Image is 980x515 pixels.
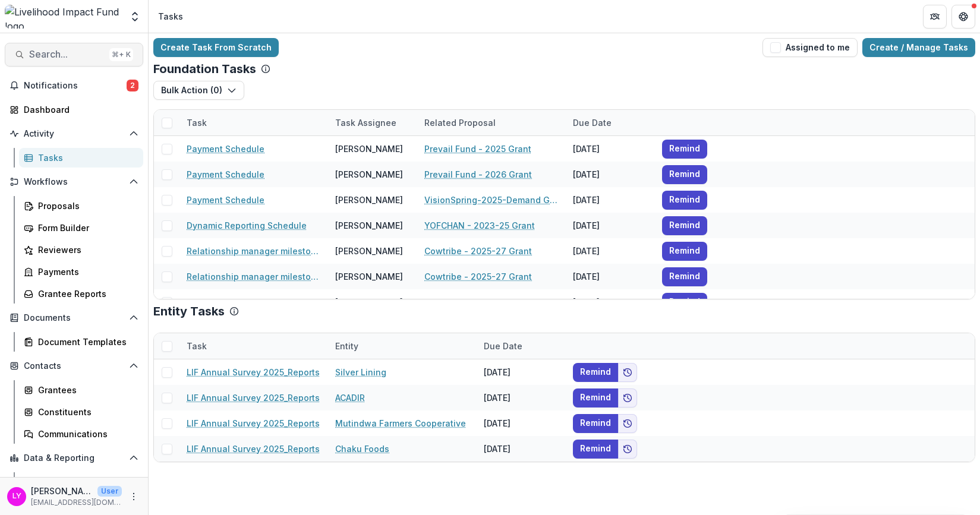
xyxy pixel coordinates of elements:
[477,333,566,359] div: Due Date
[19,262,143,282] a: Payments
[5,356,143,375] button: Open Contacts
[417,110,566,135] div: Related Proposal
[573,388,618,407] button: Remind
[19,218,143,238] a: Form Builder
[566,110,655,135] div: Due Date
[662,242,707,261] button: Remind
[179,333,328,359] div: Task
[662,165,707,184] button: Remind
[662,140,707,159] button: Remind
[19,380,143,400] a: Grantees
[24,313,124,323] span: Documents
[662,191,707,210] button: Remind
[5,76,143,95] button: Notifications2
[5,448,143,467] button: Open Data & Reporting
[19,332,143,352] a: Document Templates
[38,244,134,256] div: Reviewers
[38,384,134,396] div: Grantees
[477,340,530,352] div: Due Date
[618,414,637,433] button: Add to friends
[187,296,321,308] a: Relationship manager milestone review
[19,472,143,492] a: Dashboard
[662,293,707,312] button: Remind
[566,162,655,187] div: [DATE]
[19,402,143,422] a: Constituents
[335,391,365,404] a: ACADIR
[5,43,143,67] button: Search...
[328,333,477,359] div: Entity
[573,440,618,459] button: Remind
[566,238,655,264] div: [DATE]
[38,200,134,212] div: Proposals
[179,110,328,135] div: Task
[187,417,320,429] a: LIF Annual Survey 2025_Reports
[335,417,466,429] a: Mutindwa Farmers Cooperative
[335,219,403,232] div: [PERSON_NAME]
[187,143,264,155] a: Payment Schedule
[24,361,124,371] span: Contacts
[19,284,143,304] a: Grantee Reports
[5,100,143,119] a: Dashboard
[335,296,403,308] div: [PERSON_NAME]
[424,168,532,181] a: Prevail Fund - 2026 Grant
[19,196,143,216] a: Proposals
[862,38,975,57] a: Create / Manage Tasks
[24,177,124,187] span: Workflows
[24,103,134,116] div: Dashboard
[29,49,105,60] span: Search...
[38,428,134,440] div: Communications
[24,81,127,91] span: Notifications
[566,213,655,238] div: [DATE]
[127,489,141,504] button: More
[477,410,566,436] div: [DATE]
[566,116,619,129] div: Due Date
[187,443,320,455] a: LIF Annual Survey 2025_Reports
[38,266,134,278] div: Payments
[179,116,214,129] div: Task
[618,363,637,382] button: Add to friends
[19,148,143,168] a: Tasks
[38,476,134,488] div: Dashboard
[335,143,403,155] div: [PERSON_NAME]
[187,391,320,404] a: LIF Annual Survey 2025_Reports
[477,436,566,462] div: [DATE]
[328,340,365,352] div: Entity
[335,443,389,455] a: Chaku Foods
[179,340,214,352] div: Task
[573,414,618,433] button: Remind
[618,440,637,459] button: Add to friends
[335,245,403,257] div: [PERSON_NAME]
[38,336,134,348] div: Document Templates
[951,5,975,29] button: Get Help
[31,497,122,508] p: [EMAIL_ADDRESS][DOMAIN_NAME]
[38,287,134,300] div: Grantee Reports
[923,5,947,29] button: Partners
[187,366,320,378] a: LIF Annual Survey 2025_Reports
[424,245,532,257] a: Cowtribe - 2025-27 Grant
[153,304,225,318] p: Entity Tasks
[328,110,417,135] div: Task Assignee
[153,8,188,25] nav: breadcrumb
[573,363,618,382] button: Remind
[424,143,531,155] a: Prevail Fund - 2025 Grant
[109,48,133,61] div: ⌘ + K
[566,289,655,315] div: [DATE]
[424,194,559,206] a: VisionSpring-2025-Demand Generation Proposal
[762,38,858,57] button: Assigned to me
[153,81,244,100] button: Bulk Action (0)
[127,5,143,29] button: Open entity switcher
[24,453,124,463] span: Data & Reporting
[158,10,183,23] div: Tasks
[153,62,256,76] p: Foundation Tasks
[477,385,566,410] div: [DATE]
[328,116,404,129] div: Task Assignee
[24,129,124,139] span: Activity
[187,168,264,181] a: Payment Schedule
[38,406,134,418] div: Constituents
[566,136,655,162] div: [DATE]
